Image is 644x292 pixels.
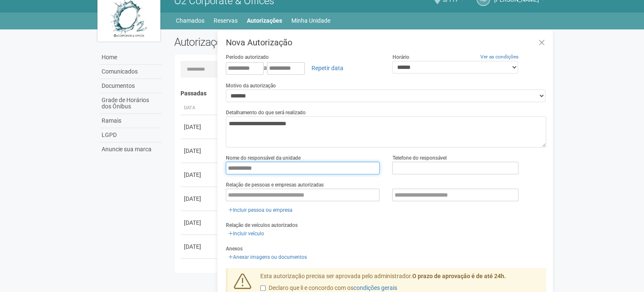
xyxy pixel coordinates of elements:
[99,114,162,128] a: Ramais
[181,101,218,115] th: Data
[226,82,276,89] label: Motivo da autorização
[174,36,354,48] h2: Autorizações
[184,123,215,131] div: [DATE]
[184,195,215,203] div: [DATE]
[214,15,238,26] a: Reservas
[226,109,306,116] label: Detalhamento do que será realizado
[226,221,298,229] label: Relação de veículos autorizados
[226,229,267,238] a: Incluir veículo
[184,147,215,155] div: [DATE]
[247,15,282,26] a: Autorizações
[184,218,215,227] div: [DATE]
[226,253,309,262] a: Anexar imagens ou documentos
[99,93,162,114] a: Grade de Horários dos Ônibus
[480,54,518,60] a: Ver as condições
[412,273,506,279] strong: O prazo de aprovação é de até 24h.
[392,53,409,61] label: Horário
[226,61,380,75] div: a
[184,242,215,251] div: [DATE]
[176,15,204,26] a: Chamados
[226,53,269,61] label: Período autorizado
[260,285,266,291] input: Declaro que li e concordo com oscondições gerais
[99,50,162,65] a: Home
[99,142,162,156] a: Anuncie sua marca
[99,128,162,142] a: LGPD
[184,266,215,275] div: [DATE]
[306,61,349,75] a: Repetir data
[226,38,546,47] h3: Nova Autorização
[353,284,397,291] a: condições gerais
[392,154,446,162] label: Telefone do responsável
[226,245,243,253] label: Anexos
[184,171,215,179] div: [DATE]
[226,181,324,189] label: Relação de pessoas e empresas autorizadas
[99,65,162,79] a: Comunicados
[291,15,330,26] a: Minha Unidade
[226,205,295,215] a: Incluir pessoa ou empresa
[226,154,301,162] label: Nome do responsável da unidade
[181,90,540,97] h4: Passadas
[99,79,162,93] a: Documentos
